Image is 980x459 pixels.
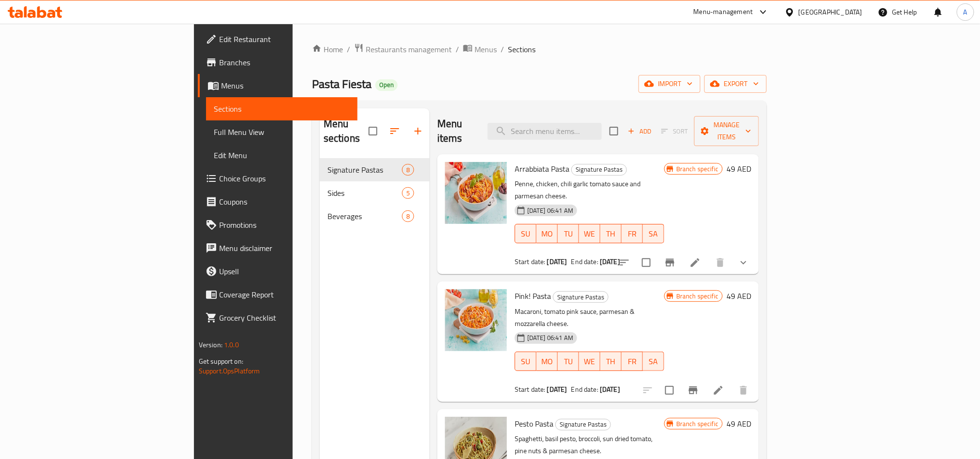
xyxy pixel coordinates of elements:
[571,164,627,176] div: Signature Pastas
[354,43,452,56] a: Restaurants management
[406,119,430,143] button: Add section
[327,164,402,176] span: Signature Pastas
[214,103,350,115] span: Sections
[320,158,430,181] div: Signature Pastas8
[713,385,724,396] a: Edit menu item
[198,51,357,74] a: Branches
[198,190,357,213] a: Coupons
[600,383,620,396] b: [DATE]
[646,78,693,90] span: import
[219,173,350,184] span: Choice Groups
[604,121,624,141] span: Select section
[600,352,622,371] button: TH
[224,339,239,351] span: 1.0.0
[515,433,664,457] p: Spaghetti, basil pesto, broccoli, sun dried tomato, pine nuts & parmesan cheese.
[536,224,558,243] button: MO
[636,252,656,273] span: Select to update
[622,352,643,371] button: FR
[643,224,664,243] button: SA
[515,255,546,268] span: Start date:
[540,355,554,369] span: MO
[624,124,655,139] span: Add item
[727,162,751,176] h6: 49 AED
[579,224,600,243] button: WE
[709,251,732,274] button: delete
[402,164,414,176] div: items
[219,219,350,231] span: Promotions
[198,260,357,283] a: Upsell
[219,196,350,207] span: Coupons
[562,227,575,241] span: TU
[523,333,577,342] span: [DATE] 06:41 AM
[624,124,655,139] button: Add
[515,416,553,431] span: Pesto Pasta
[198,237,357,260] a: Menu disclaimer
[437,117,476,146] h2: Menu items
[515,162,569,176] span: Arrabbiata Pasta
[198,283,357,306] a: Coverage Report
[613,251,636,274] button: sort-choices
[320,181,430,205] div: Sides5
[515,224,536,243] button: SU
[558,224,579,243] button: TU
[515,352,536,371] button: SU
[219,57,350,68] span: Branches
[553,292,608,303] span: Signature Pastas
[540,227,554,241] span: MO
[363,121,383,141] span: Select all sections
[198,306,357,329] a: Grocery Checklist
[198,28,357,51] a: Edit Restaurant
[682,379,705,402] button: Branch-specific-item
[583,227,596,241] span: WE
[672,164,722,174] span: Branch specific
[600,224,622,243] button: TH
[647,355,660,369] span: SA
[402,212,414,221] span: 8
[320,205,430,228] div: Beverages8
[312,43,767,56] nav: breadcrumb
[219,33,350,45] span: Edit Restaurant
[562,355,575,369] span: TU
[402,189,414,198] span: 5
[515,306,664,330] p: Macaroni, tomato pink sauce, parmesan & mozzarella cheese.
[659,380,680,400] span: Select to update
[515,383,546,396] span: Start date:
[694,116,759,146] button: Manage items
[604,355,618,369] span: TH
[402,210,414,222] div: items
[547,255,567,268] b: [DATE]
[366,44,452,55] span: Restaurants management
[655,124,694,139] span: Select section first
[475,44,497,55] span: Menus
[219,312,350,324] span: Grocery Checklist
[604,227,618,241] span: TH
[501,44,504,55] li: /
[519,227,533,241] span: SU
[206,120,357,144] a: Full Menu View
[572,164,626,175] span: Signature Pastas
[515,289,551,303] span: Pink! Pasta
[694,6,753,18] div: Menu-management
[519,355,533,369] span: SU
[199,365,260,377] a: Support.OpsPlatform
[626,126,653,137] span: Add
[214,149,350,161] span: Edit Menu
[456,44,459,55] li: /
[327,210,402,222] span: Beverages
[312,73,371,95] span: Pasta Fiesta
[219,266,350,277] span: Upsell
[219,242,350,254] span: Menu disclaimer
[198,167,357,190] a: Choice Groups
[402,187,414,199] div: items
[643,352,664,371] button: SA
[556,419,610,430] span: Signature Pastas
[625,227,639,241] span: FR
[583,355,596,369] span: WE
[327,187,402,199] span: Sides
[704,75,767,93] button: export
[727,289,751,303] h6: 49 AED
[712,78,759,90] span: export
[689,257,701,268] a: Edit menu item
